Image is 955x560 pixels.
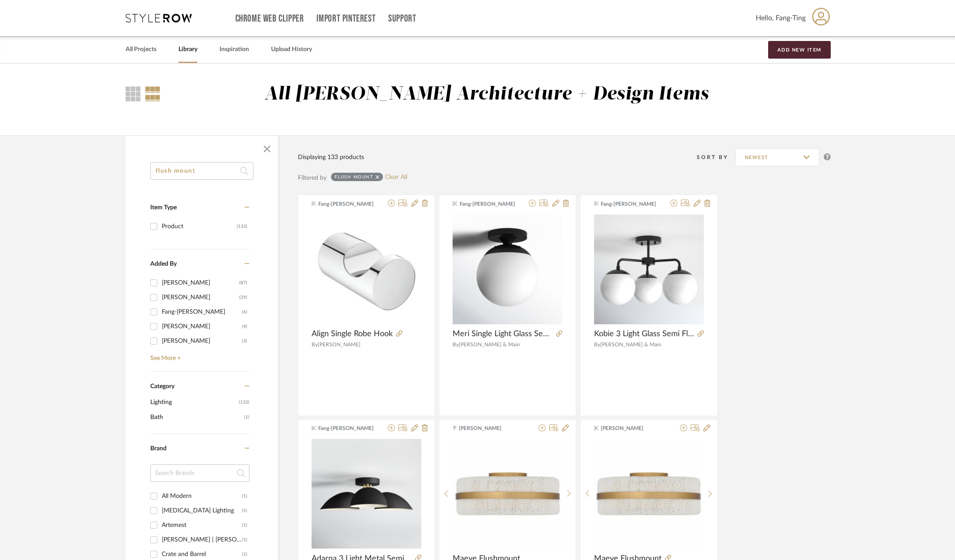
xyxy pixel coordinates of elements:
div: All [PERSON_NAME] Architecture + Design Items [264,83,709,106]
span: Lighting [150,395,237,410]
div: Fang-[PERSON_NAME] [162,305,242,319]
div: (4) [242,319,247,334]
span: Added By [150,261,177,267]
img: Meri Single Light Glass Semi Flush Mount [453,215,562,324]
div: [PERSON_NAME] [162,276,239,290]
div: (1) [242,489,247,503]
span: Category [150,383,175,390]
span: Fang-[PERSON_NAME] [318,200,374,208]
span: (132) [239,395,249,409]
div: Filtered by [298,173,327,183]
span: Fang-[PERSON_NAME] [460,200,515,208]
span: Hello, Fang-Ting [756,13,806,23]
div: (6) [242,305,247,319]
img: Maeve Flushmount [594,439,703,549]
img: Maeve Flushmount [453,439,562,549]
div: [PERSON_NAME] [162,334,242,348]
div: [MEDICAL_DATA] Lighting [162,504,242,518]
div: Product [162,219,237,234]
a: Chrome Web Clipper [235,15,304,22]
div: (1) [242,518,247,532]
span: Kobie 3 Light Glass Semi Flush Mount [594,329,694,339]
div: Displaying 133 products [298,152,364,162]
div: (87) [239,276,247,290]
a: Support [388,15,416,22]
img: Kobie 3 Light Glass Semi Flush Mount [594,215,704,324]
a: All Projects [126,44,156,56]
span: Brand [150,445,167,452]
div: (133) [237,219,247,234]
a: Inspiration [219,44,249,56]
span: By [594,342,600,347]
span: [PERSON_NAME] & Main [459,342,520,347]
div: [PERSON_NAME] [162,319,242,334]
button: Add New Item [768,41,831,59]
span: Bath [150,410,242,425]
div: (1) [242,533,247,547]
span: (1) [244,410,249,424]
div: All Modern [162,489,242,503]
button: Close [258,140,276,158]
span: Meri Single Light Glass Semi Flush Mount [453,329,553,339]
a: Import Pinterest [316,15,375,22]
span: Align Single Robe Hook [312,329,393,339]
span: [PERSON_NAME] [318,342,360,347]
div: Artemest [162,518,242,532]
span: Fang-[PERSON_NAME] [601,200,656,208]
input: Search within 133 results [150,162,253,180]
div: (3) [242,334,247,348]
span: [PERSON_NAME] [601,424,656,432]
div: flush mount [334,174,374,180]
a: Library [178,44,197,56]
div: [PERSON_NAME] | [PERSON_NAME] [162,533,242,547]
span: [PERSON_NAME] & Main [600,342,661,347]
div: (1) [242,504,247,518]
div: Sort By [697,153,736,162]
img: Adarna 3 Light Metal Semi Flush Mount [312,439,421,549]
span: Fang-[PERSON_NAME] [318,424,374,432]
img: Align Single Robe Hook [312,215,421,324]
span: By [453,342,459,347]
span: Item Type [150,204,177,211]
span: [PERSON_NAME] [459,424,514,432]
a: Upload History [271,44,312,56]
div: [PERSON_NAME] [162,290,239,304]
input: Search Brands [150,464,249,482]
a: See More + [148,348,249,362]
div: (29) [239,290,247,304]
span: By [312,342,318,347]
a: Clear All [385,174,407,181]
